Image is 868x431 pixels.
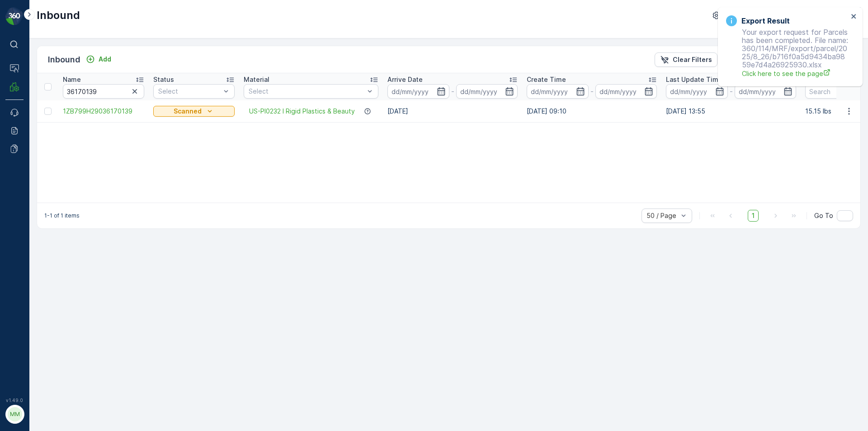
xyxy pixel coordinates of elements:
button: Add [82,54,115,65]
button: close [851,13,857,21]
p: Select [249,87,364,96]
span: v 1.49.0 [5,398,24,403]
input: Search [63,84,144,99]
input: dd/mm/yyyy [595,84,657,99]
p: Select [158,87,221,96]
img: logo [5,7,24,25]
p: Clear Filters [673,55,712,64]
p: Add [99,55,111,64]
td: [DATE] 09:10 [522,100,661,122]
td: [DATE] 13:55 [661,100,801,122]
div: Toggle Row Selected [44,108,52,115]
p: Material [244,75,269,84]
input: dd/mm/yyyy [387,84,449,99]
button: Clear Filters [655,52,717,67]
input: dd/mm/yyyy [456,84,518,99]
p: Status [153,75,174,84]
div: MM [8,407,22,422]
p: - [730,86,733,97]
input: dd/mm/yyyy [735,84,797,99]
a: 1ZB799H29036170139 [63,107,144,116]
button: MM [5,405,24,424]
input: dd/mm/yyyy [527,84,589,99]
p: - [451,86,454,97]
p: - [590,86,594,97]
p: 1-1 of 1 items [44,212,80,219]
span: Go To [814,211,833,220]
a: Click here to see the page [742,69,848,78]
td: [DATE] [383,100,522,122]
p: Create Time [527,75,566,84]
span: 1 [748,210,759,222]
p: Your export request for Parcels has been completed. File name: 360/114/MRF/export/parcel/2025/8_2... [726,28,848,78]
input: dd/mm/yyyy [666,84,728,99]
p: Arrive Date [387,75,423,84]
p: Inbound [48,53,80,66]
p: Scanned [174,107,202,116]
button: Scanned [153,106,235,117]
a: US-PI0232 I Rigid Plastics & Beauty [249,107,355,116]
p: Inbound [37,8,80,23]
p: Last Update Time [666,75,722,84]
h3: Export Result [741,15,790,26]
p: Name [63,75,81,84]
